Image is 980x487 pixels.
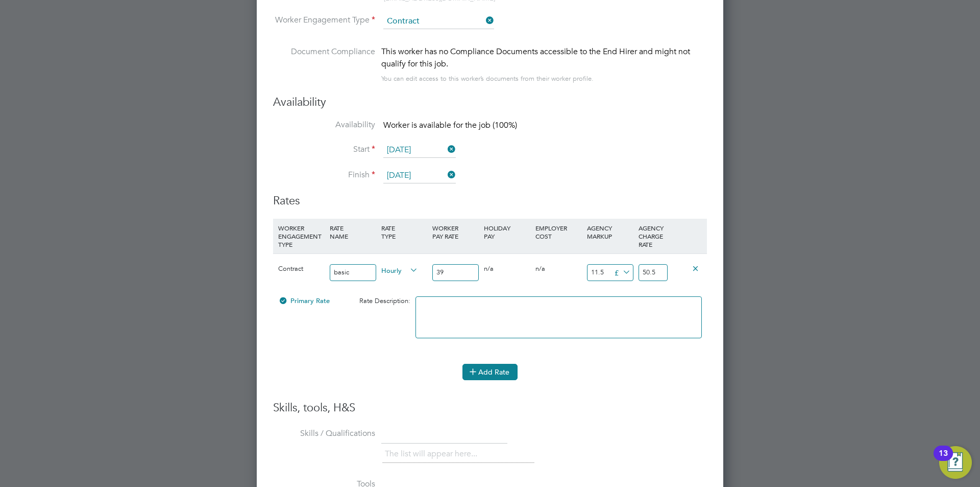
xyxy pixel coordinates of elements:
[278,264,303,273] span: Contract
[381,45,707,70] div: This worker has no Compliance Documents accessible to the End Hirer and might not qualify for thi...
[383,143,456,158] input: Select one
[278,296,330,305] span: Primary Rate
[273,401,707,415] h3: Skills, tools, H&S
[533,219,584,245] div: EMPLOYER COST
[276,219,327,253] div: WORKER ENGAGEMENT TYPE
[584,219,636,245] div: AGENCY MARKUP
[939,446,972,479] button: Open Resource Center, 13 new notifications
[383,120,517,130] span: Worker is available for the job (100%)
[327,219,379,245] div: RATE NAME
[462,364,518,380] button: Add Rate
[535,264,545,273] span: n/a
[273,428,375,439] label: Skills / Qualifications
[273,95,707,110] h3: Availability
[273,120,375,130] label: Availability
[383,168,456,183] input: Select one
[273,194,707,208] h3: Rates
[381,73,594,85] div: You can edit access to this worker’s documents from their worker profile.
[430,219,481,245] div: WORKER PAY RATE
[381,264,418,275] span: Hourly
[379,219,430,245] div: RATE TYPE
[636,219,670,253] div: AGENCY CHARGE RATE
[939,453,948,467] div: 13
[273,144,375,155] label: Start
[383,14,494,29] input: Select one
[359,296,410,305] span: Rate Description:
[385,447,481,461] li: The list will appear here...
[484,264,494,273] span: n/a
[273,15,375,26] label: Worker Engagement Type
[481,219,533,245] div: HOLIDAY PAY
[273,45,375,83] label: Document Compliance
[611,266,632,277] span: £
[273,170,375,180] label: Finish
